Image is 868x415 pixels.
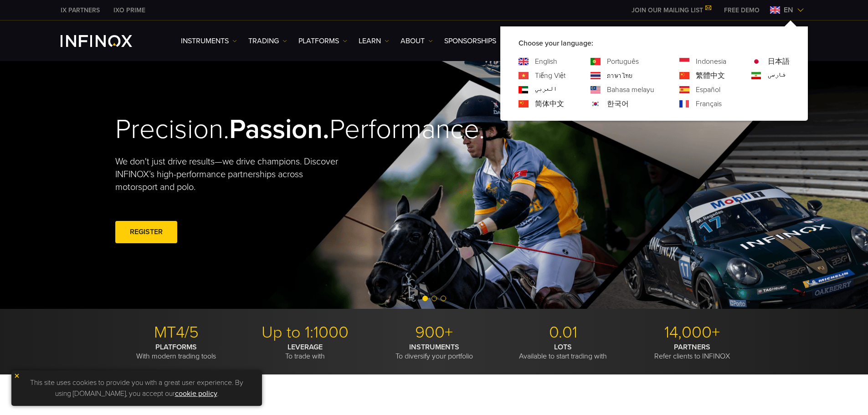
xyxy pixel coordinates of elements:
[175,389,217,398] a: cookie policy
[288,343,323,352] strong: LEVERAGE
[717,5,766,15] a: INFINOX MENU
[244,323,366,343] p: Up to 1:1000
[535,98,564,109] a: Language
[115,113,402,146] h2: Precision. Performance.
[401,36,433,46] a: ABOUT
[373,343,495,361] p: To diversify your portfolio
[607,70,632,81] a: Language
[502,323,624,343] p: 0.01
[696,70,725,81] a: Language
[519,38,790,49] p: Choose your language:
[373,323,495,343] p: 900+
[535,84,557,95] a: Language
[768,56,790,67] a: Language
[631,343,753,361] p: Refer clients to INFINOX
[115,343,237,361] p: With modern trading tools
[444,36,496,46] a: SPONSORSHIPS
[431,296,437,301] span: Go to slide 2
[554,343,572,352] strong: LOTS
[696,98,722,109] a: Language
[359,36,389,46] a: Learn
[107,5,152,15] a: INFINOX
[61,35,154,47] a: INFINOX Logo
[607,84,654,95] a: Language
[780,5,797,15] span: en
[115,155,345,194] p: We don't just drive results—we drive champions. Discover INFINOX’s high-performance partnerships ...
[674,343,710,352] strong: PARTNERS
[535,70,565,81] a: Language
[16,375,257,401] p: This site uses cookies to provide you with a great user experience. By using [DOMAIN_NAME], you a...
[115,221,177,243] a: REGISTER
[441,296,446,301] span: Go to slide 3
[115,323,237,343] p: MT4/5
[14,373,20,379] img: yellow close icon
[502,343,624,361] p: Available to start trading with
[696,56,726,67] a: Language
[229,113,329,146] strong: Passion.
[607,56,639,67] a: Language
[696,84,720,95] a: Language
[768,70,786,81] a: Language
[422,296,428,301] span: Go to slide 1
[244,343,366,361] p: To trade with
[607,98,629,109] a: Language
[409,343,459,352] strong: INSTRUMENTS
[535,56,557,67] a: Language
[155,343,197,352] strong: PLATFORMS
[181,36,237,46] a: Instruments
[625,6,717,14] a: JOIN OUR MAILING LIST
[54,5,107,15] a: INFINOX
[298,36,347,46] a: PLATFORMS
[631,323,753,343] p: 14,000+
[248,36,287,46] a: TRADING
